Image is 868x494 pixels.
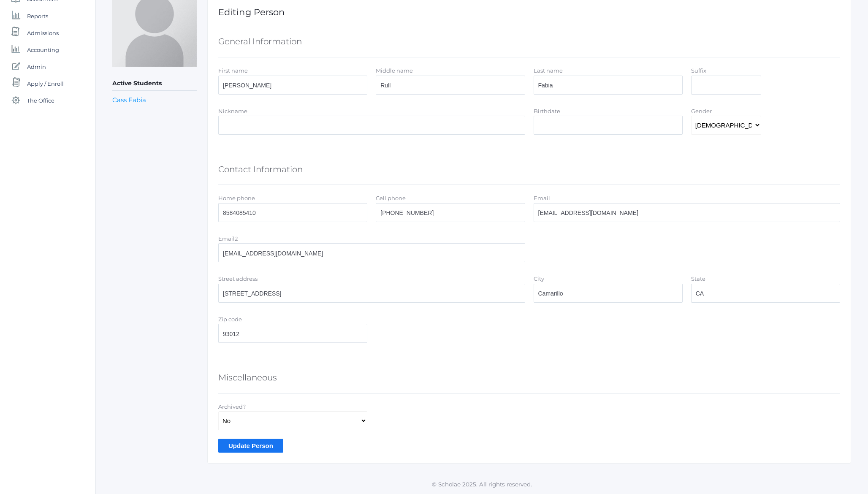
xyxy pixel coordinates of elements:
label: First name [218,67,248,74]
label: Gender [691,108,712,114]
h5: General Information [218,34,302,49]
span: Admin [27,58,46,75]
label: Email2 [218,235,238,242]
span: Reports [27,8,48,24]
h5: Miscellaneous [218,370,277,385]
h5: Active Students [112,76,197,91]
span: Apply / Enroll [27,75,64,92]
h1: Editing Person [218,7,840,17]
a: Cass Fabia [112,96,146,104]
span: The Office [27,92,54,109]
label: Birthdate [534,108,560,114]
p: © Scholae 2025. All rights reserved. [95,480,868,489]
label: Last name [534,67,563,74]
label: City [534,275,544,282]
label: Cell phone [376,195,406,201]
span: Accounting [27,41,59,58]
label: Street address [218,275,258,282]
label: Middle name [376,67,413,74]
input: Update Person [218,439,283,453]
label: Email [534,195,550,201]
span: Admissions [27,24,59,41]
label: Archived? [218,403,246,410]
label: Zip code [218,316,242,323]
label: State [691,275,705,282]
label: Nickname [218,108,247,114]
label: Home phone [218,195,255,201]
h5: Contact Information [218,162,303,176]
label: Suffix [691,67,706,74]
